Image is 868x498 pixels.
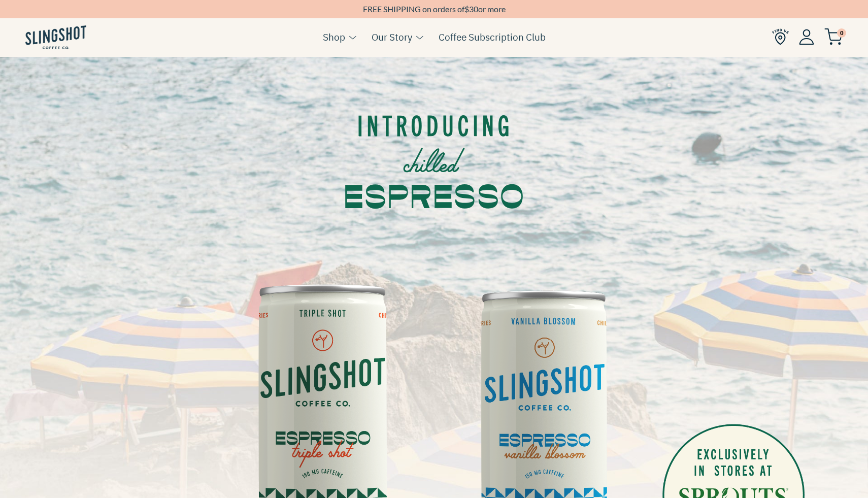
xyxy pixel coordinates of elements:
[345,64,523,247] img: intro.svg__PID:948df2cb-ef34-4dd7-a140-f54439bfbc6a
[323,29,345,45] a: Shop
[799,29,814,45] img: Account
[772,28,789,45] img: Find Us
[469,4,478,14] span: 30
[824,28,843,45] img: cart
[824,31,843,43] a: 0
[439,29,546,45] a: Coffee Subscription Club
[464,4,469,14] span: $
[837,28,846,38] span: 0
[372,29,412,45] a: Our Story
